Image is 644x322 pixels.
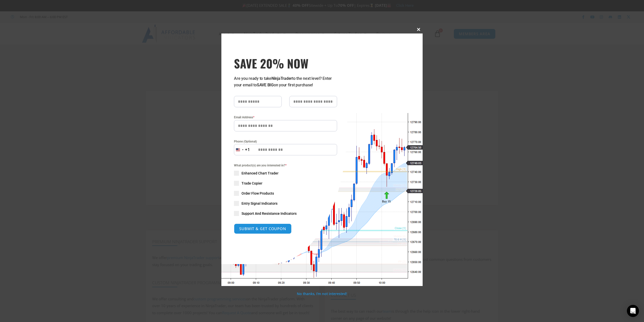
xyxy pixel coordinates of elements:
[234,191,337,196] label: Order Flow Products
[234,139,337,144] label: Phone (Optional)
[627,305,639,317] div: Open Intercom Messenger
[234,115,337,120] label: Email Address
[242,201,277,206] span: Entry Signal Indicators
[234,171,337,176] label: Enhanced Chart Trader
[242,211,297,216] span: Support And Resistance Indicators
[234,211,337,216] label: Support And Resistance Indicators
[242,191,274,196] span: Order Flow Products
[234,56,337,70] span: SAVE 20% NOW
[234,144,250,155] button: Selected country
[242,171,278,176] span: Enhanced Chart Trader
[245,147,250,153] div: +1
[297,291,347,296] a: No thanks, I’m not interested!
[234,75,337,88] p: Are you ready to take to the next level? Enter your email to on your first purchase!
[234,163,337,168] span: What product(s) are you interested in?
[234,224,292,234] button: SUBMIT & GET COUPON
[257,83,274,87] strong: SAVE BIG
[234,201,337,206] label: Entry Signal Indicators
[271,76,292,81] strong: NinjaTrader
[234,181,337,186] label: Trade Copier
[242,181,262,186] span: Trade Copier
